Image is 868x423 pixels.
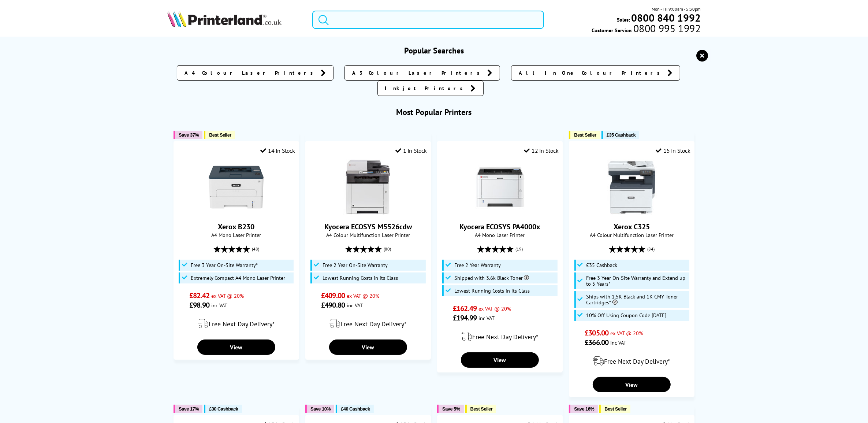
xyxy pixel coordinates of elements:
[204,131,235,139] button: Best Seller
[604,160,659,215] img: Xerox C325
[459,222,540,231] a: Kyocera ECOSYS PA4000x
[453,304,477,313] span: £162.49
[189,291,209,300] span: £82.42
[395,147,427,154] div: 1 In Stock
[515,242,523,256] span: (19)
[607,132,636,138] span: £35 Cashback
[174,405,202,413] button: Save 17%
[323,275,398,281] span: Lowest Running Costs in its Class
[437,405,463,413] button: Save 5%
[585,328,608,338] span: £305.00
[573,231,690,238] span: A4 Colour Multifunction Laser Printer
[352,69,484,77] span: A3 Colour Laser Printers
[470,406,493,412] span: Best Seller
[189,300,209,310] span: £98.90
[209,209,264,216] a: Xerox B230
[656,147,690,154] div: 15 In Stock
[340,160,395,215] img: Kyocera ECOSYS M5526cdw
[178,313,295,334] div: modal_delivery
[310,406,331,412] span: Save 10%
[341,406,370,412] span: £40 Cashback
[461,352,539,368] a: View
[218,222,254,231] a: Xerox B230
[347,292,379,299] span: ex VAT @ 20%
[167,11,303,29] a: Printerland Logo
[197,339,275,355] a: View
[178,231,295,238] span: A4 Mono Laser Printer
[599,405,630,413] button: Best Seller
[377,81,484,96] a: Inkjet Printers
[592,25,701,34] span: Customer Service:
[204,405,242,413] button: £30 Cashback
[324,222,412,231] a: Kyocera ECOSYS M5526cdw
[174,131,202,139] button: Save 37%
[601,131,639,139] button: £35 Cashback
[344,65,500,81] a: A3 Colour Laser Printers
[453,313,477,323] span: £194.99
[473,209,528,216] a: Kyocera ECOSYS PA4000x
[209,406,238,412] span: £30 Cashback
[585,338,608,347] span: £366.00
[209,132,231,138] span: Best Seller
[604,209,659,216] a: Xerox C325
[614,222,650,231] a: Xerox C325
[384,242,391,256] span: (80)
[191,262,258,268] span: Free 3 Year On-Site Warranty*
[630,14,701,21] a: 0800 840 1992
[478,315,495,322] span: inc VAT
[652,5,701,12] span: Mon - Fri 9:00am - 5:30pm
[441,231,559,238] span: A4 Mono Laser Printer
[211,302,227,309] span: inc VAT
[179,132,199,138] span: Save 37%
[211,292,244,299] span: ex VAT @ 20%
[385,85,467,92] span: Inkjet Printers
[442,406,460,412] span: Save 5%
[593,377,670,392] a: View
[312,11,544,29] input: Search product or brand
[569,405,598,413] button: Save 16%
[323,262,388,268] span: Free 2 Year On-Site Warranty
[473,160,528,215] img: Kyocera ECOSYS PA4000x
[465,405,496,413] button: Best Seller
[191,275,285,281] span: Extremely Compact A4 Mono Laser Printer
[185,69,317,77] span: A4 Colour Laser Printers
[321,300,345,310] span: £490.80
[209,160,264,215] img: Xerox B230
[573,351,690,371] div: modal_delivery
[632,25,701,32] span: 0800 995 1992
[524,147,559,154] div: 12 In Stock
[454,262,501,268] span: Free 2 Year Warranty
[610,339,626,346] span: inc VAT
[260,147,295,154] div: 14 In Stock
[252,242,259,256] span: (48)
[617,16,630,23] span: Sales:
[519,69,664,77] span: All In One Colour Printers
[631,11,701,25] b: 0800 840 1992
[574,406,594,412] span: Save 16%
[167,45,701,56] h3: Popular Searches
[441,326,559,347] div: modal_delivery
[586,294,688,305] span: Ships with 1.5K Black and 1K CMY Toner Cartridges*
[340,209,395,216] a: Kyocera ECOSYS M5526cdw
[347,302,363,309] span: inc VAT
[309,313,427,334] div: modal_delivery
[511,65,680,81] a: All In One Colour Printers
[321,291,345,300] span: £409.00
[478,305,511,312] span: ex VAT @ 20%
[604,406,627,412] span: Best Seller
[610,330,643,337] span: ex VAT @ 20%
[454,288,530,294] span: Lowest Running Costs in its Class
[309,231,427,238] span: A4 Colour Multifunction Laser Printer
[586,262,618,268] span: £35 Cashback
[177,65,334,81] a: A4 Colour Laser Printers
[179,406,199,412] span: Save 17%
[586,312,667,318] span: 10% Off Using Coupon Code [DATE]
[167,11,282,27] img: Printerland Logo
[454,275,529,281] span: Shipped with 3.6k Black Toner
[574,132,596,138] span: Best Seller
[647,242,655,256] span: (84)
[336,405,373,413] button: £40 Cashback
[569,131,600,139] button: Best Seller
[167,107,701,117] h3: Most Popular Printers
[305,405,334,413] button: Save 10%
